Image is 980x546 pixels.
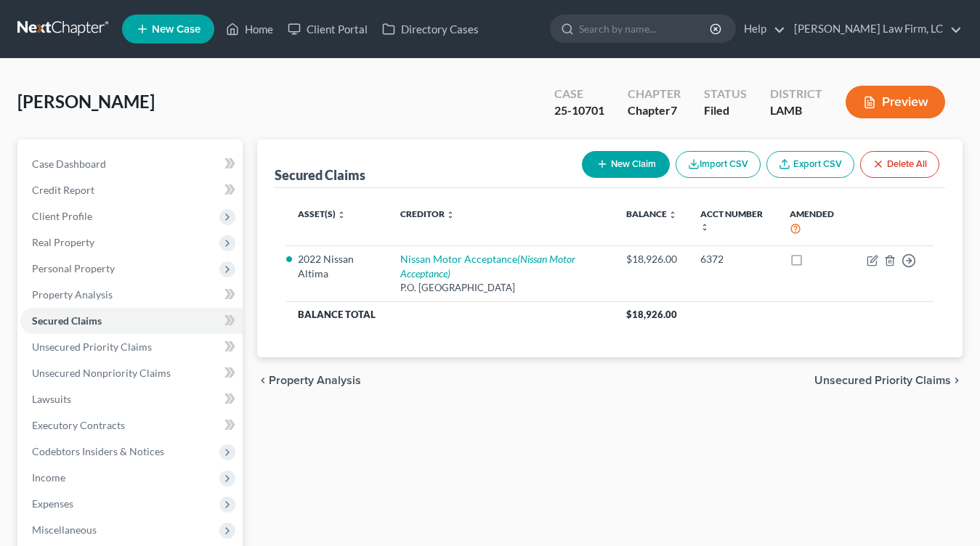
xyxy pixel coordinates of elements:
span: Client Profile [32,210,92,222]
th: Balance Total [286,301,615,327]
div: Filed [704,102,747,119]
button: Import CSV [676,151,761,178]
div: Secured Claims [275,166,365,184]
span: Codebtors Insiders & Notices [32,445,164,457]
div: Case [554,86,604,102]
span: Unsecured Nonpriority Claims [32,367,171,379]
button: New Claim [582,151,670,178]
button: Unsecured Priority Claims chevron_right [814,375,963,386]
a: Directory Cases [375,16,486,42]
span: Income [32,471,65,484]
div: 6372 [700,252,766,266]
button: Delete All [860,151,939,178]
a: Export CSV [766,151,854,178]
a: Credit Report [20,177,243,203]
i: unfold_more [446,211,455,219]
span: Unsecured Priority Claims [814,375,951,386]
span: Expenses [32,497,73,510]
div: $18,926.00 [626,252,677,266]
span: Property Analysis [269,375,361,386]
a: Lawsuits [20,386,243,412]
span: Real Property [32,236,94,248]
button: Preview [846,86,945,118]
span: 7 [671,103,677,117]
div: District [770,86,822,102]
li: 2022 Nissan Altima [298,252,377,281]
button: chevron_left Property Analysis [257,375,361,386]
span: Secured Claims [32,314,102,327]
div: Chapter [628,86,681,102]
a: Property Analysis [20,282,243,308]
a: Nissan Motor Acceptance(Nissan Motor Acceptance) [400,253,575,280]
div: Status [704,86,747,102]
span: [PERSON_NAME] [17,91,155,112]
span: Miscellaneous [32,523,97,536]
a: Case Dashboard [20,151,243,177]
div: Chapter [628,102,681,119]
a: Unsecured Nonpriority Claims [20,360,243,386]
th: Amended [778,200,855,245]
span: New Case [152,24,201,35]
a: Home [219,16,280,42]
span: Credit Report [32,184,94,196]
span: Property Analysis [32,288,113,301]
a: Executory Contracts [20,412,243,439]
div: P.O. [GEOGRAPHIC_DATA] [400,281,603,295]
span: Personal Property [32,262,115,274]
a: Unsecured Priority Claims [20,334,243,360]
i: unfold_more [668,211,677,219]
div: LAMB [770,102,822,119]
a: Acct Number unfold_more [700,208,763,232]
span: Unsecured Priority Claims [32,341,152,353]
a: Help [737,16,785,42]
span: $18,926.00 [626,309,677,320]
i: unfold_more [700,223,709,232]
a: Client Portal [280,16,375,42]
span: Case Dashboard [32,158,106,170]
i: chevron_left [257,375,269,386]
a: Creditor unfold_more [400,208,455,219]
div: 25-10701 [554,102,604,119]
span: Lawsuits [32,393,71,405]
span: Executory Contracts [32,419,125,431]
a: Secured Claims [20,308,243,334]
a: Balance unfold_more [626,208,677,219]
a: [PERSON_NAME] Law Firm, LC [787,16,962,42]
input: Search by name... [579,15,712,42]
i: chevron_right [951,375,963,386]
a: Asset(s) unfold_more [298,208,346,219]
i: unfold_more [337,211,346,219]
